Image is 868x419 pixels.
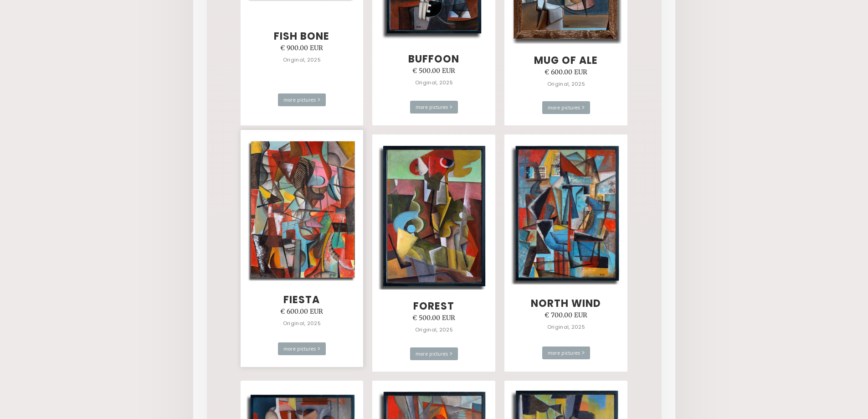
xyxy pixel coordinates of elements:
h3: forest [413,301,454,312]
img: Painting, 80 w x 60 h cm, Oil on canvas [247,137,357,281]
a: fiesta€ 600.00 EUROriginal, 2025more pictures > [241,130,364,367]
div: Original, 2025 [547,78,585,90]
h3: fish bone [274,31,329,42]
h3: north wind [531,298,601,309]
h3: fiesta [283,295,320,305]
div: more pictures > [542,347,591,359]
img: Painting, 80 w x 60 h cm, Oil on canvas [511,142,621,285]
div: more pictures > [410,101,458,114]
div: more pictures > [278,93,326,106]
a: forest€ 500.00 EUROriginal, 2025more pictures > [372,134,495,372]
div: € 700.00 EUR [544,309,588,321]
h3: buffoon [408,54,459,65]
div: € 600.00 EUR [544,66,588,78]
div: € 900.00 EUR [280,42,324,54]
div: Original, 2025 [283,54,321,66]
div: Original, 2025 [283,317,321,329]
img: Painting, 50 w x 70 h cm, Oil on canvas [379,141,489,290]
div: more pictures > [278,342,326,355]
a: north wind€ 700.00 EUROriginal, 2025more pictures > [504,134,627,372]
div: € 500.00 EUR [412,65,456,77]
h3: mug of ale [534,55,598,66]
div: Original, 2025 [415,77,453,88]
div: Original, 2025 [547,321,585,333]
div: Original, 2025 [415,324,453,336]
div: € 600.00 EUR [280,305,324,317]
div: more pictures > [542,101,591,114]
div: more pictures > [410,347,458,360]
div: € 500.00 EUR [412,312,456,324]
